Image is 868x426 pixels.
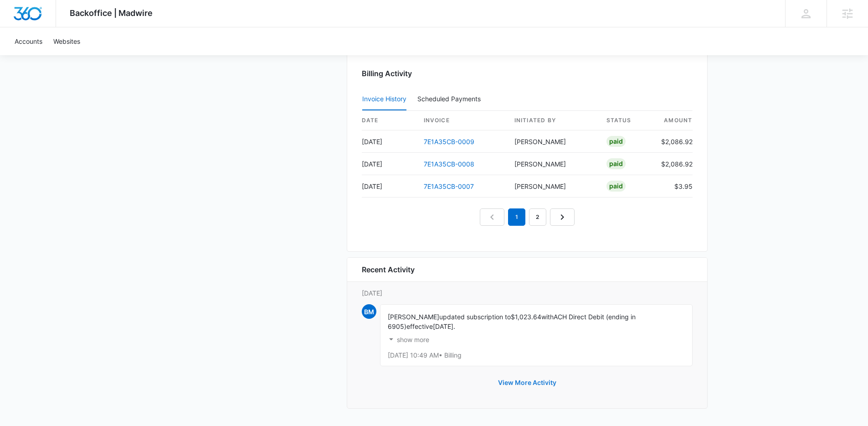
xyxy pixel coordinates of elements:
a: Page 2 [529,208,546,226]
th: amount [654,111,693,130]
a: Websites [48,27,86,55]
td: $2,086.92 [654,153,693,175]
nav: Pagination [480,208,575,226]
td: [PERSON_NAME] [507,130,599,153]
td: [PERSON_NAME] [507,175,599,197]
p: [DATE] 10:49 AM • Billing [388,352,685,358]
a: 7E1A35CB-0007 [424,182,474,190]
button: Invoice History [362,88,406,110]
h6: Recent Activity [362,264,415,275]
td: $3.95 [654,175,693,197]
span: effective [406,322,433,330]
a: 7E1A35CB-0008 [424,160,474,168]
td: [DATE] [362,175,416,197]
em: 1 [508,208,525,226]
p: show more [397,337,429,343]
th: date [362,111,416,130]
span: $1,023.64 [511,313,541,321]
span: BM [362,304,376,319]
div: Paid [606,158,626,169]
span: [DATE]. [433,322,455,330]
td: [DATE] [362,153,416,175]
span: with [541,313,554,321]
span: updated subscription to [439,313,511,321]
span: Backoffice | Madwire [70,8,153,18]
a: Accounts [9,27,48,55]
button: show more [388,331,429,348]
p: [DATE] [362,288,693,298]
div: Paid [606,181,626,192]
a: 7E1A35CB-0009 [424,138,474,145]
th: Initiated By [507,111,599,130]
button: View More Activity [489,372,565,394]
span: [PERSON_NAME] [388,313,439,321]
div: Scheduled Payments [417,96,484,102]
th: status [599,111,654,130]
h3: Billing Activity [362,68,693,79]
td: [PERSON_NAME] [507,153,599,175]
a: Next Page [550,208,575,226]
th: invoice [416,111,507,130]
td: [DATE] [362,130,416,153]
td: $2,086.92 [654,130,693,153]
div: Paid [606,136,626,147]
